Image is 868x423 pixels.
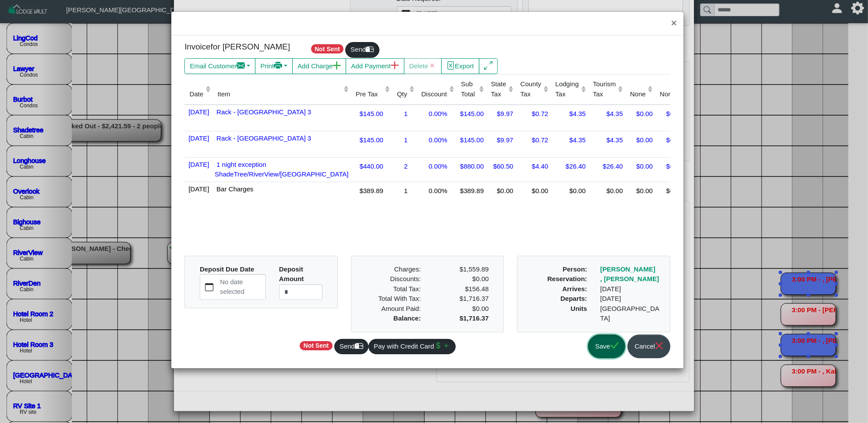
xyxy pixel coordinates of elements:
[359,294,427,304] div: Total With Tax:
[458,107,484,119] div: $145.00
[441,58,479,74] button: file excelExport
[517,107,548,119] div: $0.72
[553,184,586,196] div: $0.00
[553,160,586,172] div: $26.40
[488,160,513,172] div: $60.50
[187,106,209,116] span: [DATE]
[660,89,676,99] div: None
[359,274,427,284] div: Discounts:
[205,283,213,291] svg: calendar
[334,339,368,355] button: Sendmailbox2
[484,61,492,70] svg: arrows angle expand
[657,134,683,145] div: $0.00
[211,42,290,51] span: for [PERSON_NAME]
[610,342,619,350] svg: check
[442,342,450,350] svg: plus
[446,61,455,70] svg: file excel
[630,89,646,99] div: None
[353,134,390,145] div: $145.00
[368,339,456,355] button: Pay with Credit Cardcurrency dollarplus
[627,184,653,196] div: $0.00
[359,264,427,275] div: Charges:
[394,134,415,145] div: 1
[189,89,203,99] div: Date
[345,42,379,58] button: Sendmailbox2
[434,284,489,294] div: $156.48
[517,184,548,196] div: $0.00
[187,133,209,142] span: [DATE]
[600,265,655,273] a: [PERSON_NAME]
[562,285,587,293] b: Arrives:
[215,159,348,178] span: 1 night exception ShadeTree/RiverView/[GEOGRAPHIC_DATA]
[560,295,587,302] b: Departs:
[460,314,489,322] b: $1,716.37
[355,342,363,350] svg: mailbox2
[393,314,421,322] b: Balance:
[594,304,668,324] div: [GEOGRAPHIC_DATA]
[627,160,653,172] div: $0.00
[394,160,415,172] div: 2
[488,134,513,145] div: $9.97
[458,184,484,196] div: $389.89
[488,184,513,196] div: $0.00
[200,265,254,273] b: Deposit Due Date
[517,134,548,145] div: $0.72
[215,133,311,142] span: Rack - [GEOGRAPHIC_DATA] 3
[461,79,477,99] div: Sub Total
[491,79,506,99] div: State Tax
[434,342,443,350] svg: currency dollar
[590,160,623,172] div: $26.40
[627,107,653,119] div: $0.00
[394,184,415,196] div: 1
[458,160,484,172] div: $880.00
[391,61,399,70] svg: plus lg
[237,61,245,70] svg: envelope fill
[556,79,579,99] div: Lodging Tax
[418,184,454,196] div: 0.00%
[553,107,586,119] div: $4.35
[460,265,489,273] span: $1,559.89
[590,107,623,119] div: $4.35
[590,134,623,145] div: $4.35
[600,275,659,282] a: , [PERSON_NAME]
[279,265,304,283] b: Deposit Amount
[479,58,498,74] button: arrows angle expand
[594,284,668,294] div: [DATE]
[593,79,616,99] div: Tourism Tax
[218,275,266,299] label: No date selected
[627,134,653,145] div: $0.00
[300,341,333,350] span: Not Sent
[217,89,341,99] div: Item
[655,342,663,350] svg: x
[215,183,253,193] span: Bar Charges
[657,107,683,119] div: $0.00
[215,106,311,116] span: Rack - [GEOGRAPHIC_DATA] 3
[657,184,683,196] div: $0.00
[187,159,209,168] span: [DATE]
[366,45,374,53] svg: mailbox2
[359,304,427,314] div: Amount Paid:
[346,58,404,74] button: Add Paymentplus lg
[488,107,513,119] div: $9.97
[665,12,684,35] button: Close
[274,61,282,70] svg: printer fill
[200,275,218,299] button: calendar
[359,284,427,294] div: Total Tax:
[353,184,390,196] div: $389.89
[187,183,209,193] span: [DATE]
[255,58,293,74] button: Printprinter fill
[594,294,668,304] div: [DATE]
[571,305,588,312] b: Units
[521,79,542,99] div: County Tax
[422,89,447,99] div: Discount
[292,58,346,74] button: Add Chargeplus lg
[404,58,442,74] button: Deletex
[397,89,407,99] div: Qty
[590,184,623,196] div: $0.00
[428,294,496,304] div: $1,716.37
[428,274,496,284] div: $0.00
[458,134,484,145] div: $145.00
[588,335,625,359] button: Savecheck
[418,160,454,172] div: 0.00%
[184,58,255,74] button: Email Customerenvelope fill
